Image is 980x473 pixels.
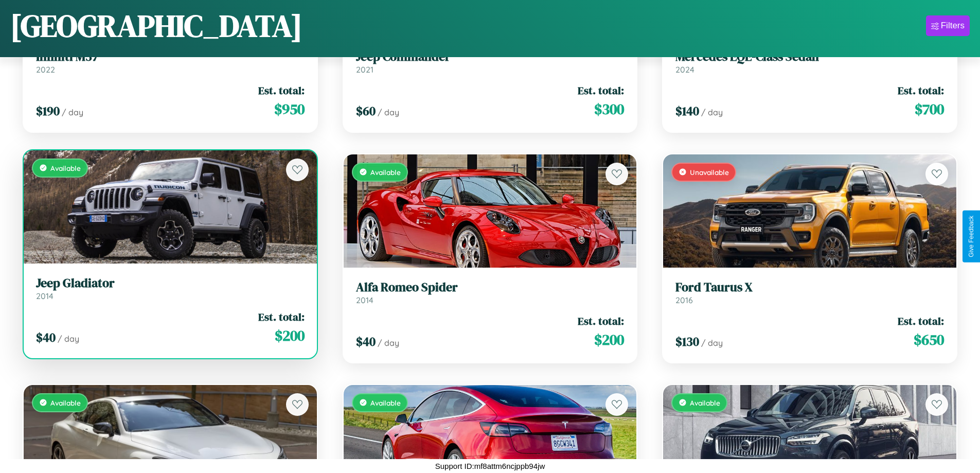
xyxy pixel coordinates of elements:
h3: Infiniti M37 [36,49,305,64]
a: Jeep Gladiator2014 [36,276,305,301]
span: Est. total: [578,313,624,328]
span: Est. total: [258,83,305,98]
h3: Jeep Gladiator [36,276,305,291]
span: 2021 [356,64,373,75]
h3: Ford Taurus X [675,280,944,295]
span: 2016 [675,295,693,305]
span: 2014 [356,295,373,305]
span: / day [378,338,399,348]
h3: Mercedes EQE-Class Sedan [675,49,944,64]
span: / day [701,107,723,117]
span: 2014 [36,291,54,301]
span: Unavailable [690,168,729,177]
h3: Jeep Commander [356,49,625,64]
span: $ 140 [675,102,699,119]
a: Alfa Romeo Spider2014 [356,280,625,305]
div: Filters [941,21,965,31]
span: Available [370,398,401,407]
span: $ 40 [356,333,376,350]
span: Est. total: [898,313,944,328]
span: Est. total: [258,309,305,324]
span: Available [50,398,81,407]
span: Est. total: [578,83,624,98]
span: $ 60 [356,102,376,119]
span: $ 300 [594,99,624,119]
span: $ 700 [915,99,944,119]
span: $ 200 [594,329,624,350]
a: Jeep Commander2021 [356,49,625,75]
span: / day [378,107,399,117]
span: Available [370,168,401,177]
span: $ 40 [36,329,56,346]
a: Infiniti M372022 [36,49,305,75]
p: Support ID: mf8attm6ncjppb94jw [435,459,545,473]
span: / day [701,338,723,348]
span: $ 650 [914,329,944,350]
span: $ 130 [675,333,699,350]
a: Ford Taurus X2016 [675,280,944,305]
span: Available [50,164,81,172]
span: / day [62,107,83,117]
span: $ 190 [36,102,60,119]
span: / day [58,334,79,344]
h1: [GEOGRAPHIC_DATA] [10,5,302,47]
a: Mercedes EQE-Class Sedan2024 [675,49,944,75]
span: Available [690,398,720,407]
span: $ 950 [274,99,305,119]
span: Est. total: [898,83,944,98]
span: 2022 [36,64,55,75]
h3: Alfa Romeo Spider [356,280,625,295]
button: Filters [926,15,970,36]
div: Give Feedback [968,216,975,257]
span: 2024 [675,64,694,75]
span: $ 200 [275,325,305,346]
